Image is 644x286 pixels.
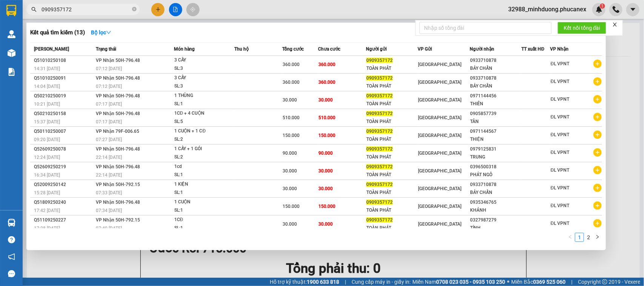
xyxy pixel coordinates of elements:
span: 07:33 [DATE] [96,190,122,195]
span: [GEOGRAPHIC_DATA] [418,80,462,85]
span: plus-circle [593,131,602,139]
span: VP Nhận 50H-796.48 [96,75,140,81]
img: warehouse-icon [8,49,15,57]
div: 1 THÙNG [174,92,231,100]
span: ĐL VPNT [551,203,570,208]
img: warehouse-icon [8,30,15,38]
span: ĐL VPNT [551,221,570,226]
div: TOÀN PHÁT [366,82,417,90]
span: plus-circle [593,184,602,192]
div: Q51010250108 [34,57,94,65]
span: plus-circle [593,201,602,210]
span: notification [8,253,15,260]
span: 07:17 [DATE] [96,101,122,107]
span: plus-circle [593,113,602,121]
span: VP Nhận [550,46,569,52]
a: 2 [584,233,593,241]
div: Q52609250078 [34,145,94,153]
span: 17:42 [DATE] [34,208,60,213]
span: 30.000 [318,221,333,227]
span: 15:37 [DATE] [34,119,60,125]
div: 1 CÂY + 1 GÓI [174,145,231,153]
div: TÍNH [470,224,521,232]
span: plus-circle [593,95,602,103]
span: [GEOGRAPHIC_DATA] [418,151,462,156]
span: 360.000 [283,80,300,85]
button: right [593,233,602,242]
span: Chưa cước [318,46,340,52]
span: plus-circle [593,60,602,68]
span: 0909357172 [366,75,393,81]
div: TOÀN PHÁT [366,171,417,179]
span: VP Nhận 50H-796.48 [96,146,140,152]
div: 0933710878 [470,181,521,189]
span: 30.000 [318,97,333,103]
div: BẢY CHẤN [470,82,521,90]
span: Tổng cước [282,46,304,52]
span: 10:21 [DATE] [34,101,60,107]
span: VP Nhận 50H-792.15 [96,217,140,223]
div: 3 CÂY [174,74,231,82]
div: Q52609250219 [34,163,94,171]
img: warehouse-icon [8,219,15,227]
div: SL: 1 [174,171,231,179]
span: 0909357172 [366,146,393,152]
div: SL: 3 [174,65,231,73]
span: 510.000 [283,115,300,120]
span: [GEOGRAPHIC_DATA] [418,168,462,174]
h3: Kết quả tìm kiếm ( 13 ) [30,29,85,37]
input: Nhập số tổng đài [420,22,552,34]
div: Q50210250158 [34,110,94,118]
div: TOÀN PHÁT [366,65,417,72]
span: Trạng thái [96,46,116,52]
span: ĐL VPNT [551,79,570,84]
button: Bộ lọcdown [85,26,117,38]
div: 0933710878 [470,57,521,65]
span: close-circle [132,6,137,13]
span: 07:40 [DATE] [96,226,122,231]
span: 22:14 [DATE] [96,155,122,160]
span: 07:27 [DATE] [96,137,122,142]
div: 0971144567 [470,128,521,135]
span: Thu hộ [234,46,249,52]
span: 0909357172 [366,217,393,223]
span: 12:24 [DATE] [34,155,60,160]
li: 1 [575,233,584,242]
span: VP Nhận 50H-796.48 [96,200,140,205]
span: 150.000 [318,204,335,209]
span: [GEOGRAPHIC_DATA] [418,97,462,103]
span: question-circle [8,236,15,243]
img: solution-icon [8,68,15,76]
div: THIÊN [470,100,521,108]
span: 30.000 [283,97,297,103]
div: BẢY CHẤN [470,65,521,72]
div: 0905857739 [470,110,521,118]
span: 90.000 [318,151,333,156]
div: 3 CÂY [174,56,231,65]
div: SL: 3 [174,82,231,91]
div: TOÀN PHÁT [366,153,417,161]
span: ĐL VPNT [551,185,570,191]
div: 1 CUỘN + 1 CĐ [174,127,231,135]
div: 1CĐ + 4 CUỘN [174,109,231,118]
div: KHÁNH [470,206,521,214]
span: 0909357172 [366,58,393,63]
span: VP Nhận 79F-006.65 [96,129,139,134]
span: 09:20 [DATE] [34,137,60,142]
span: Món hàng [174,46,195,52]
div: SL: 1 [174,189,231,197]
div: BẢY CHẤN [470,189,521,197]
span: 30.000 [318,168,333,174]
div: Q51010250091 [34,74,94,82]
span: 07:17 [DATE] [96,119,122,125]
span: 30.000 [283,221,297,227]
span: right [595,235,600,239]
li: Previous Page [566,233,575,242]
span: VP Nhận 50H-792.15 [96,182,140,187]
img: logo-vxr [6,5,16,16]
div: SL: 2 [174,153,231,161]
span: 0909357172 [366,129,393,134]
span: 15:28 [DATE] [34,190,60,195]
span: ĐL VPNT [551,150,570,155]
span: 07:12 [DATE] [96,66,122,71]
